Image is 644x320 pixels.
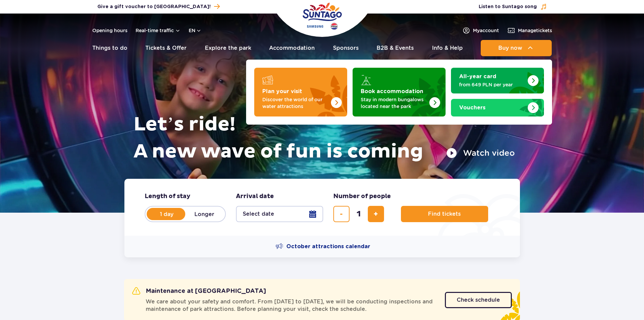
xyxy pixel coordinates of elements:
[97,2,220,11] a: Give a gift voucher to [GEOGRAPHIC_DATA]!
[92,27,127,34] a: Opening hours
[333,40,359,56] a: Sponsors
[481,40,552,56] button: Buy now
[428,211,461,217] span: Find tickets
[377,40,414,56] a: B2B & Events
[479,3,547,10] button: Listen to Suntago song
[459,105,485,110] strong: Vouchers
[446,148,515,158] button: Watch video
[361,89,423,94] strong: Book accommodation
[132,287,266,295] h2: Maintenance at [GEOGRAPHIC_DATA]
[185,207,224,221] label: Longer
[97,3,211,10] span: Give a gift voucher to [GEOGRAPHIC_DATA]!
[147,207,186,221] label: 1 day
[507,26,552,35] a: Managetickets
[205,40,251,56] a: Explore the park
[457,297,500,303] span: Check schedule
[459,81,525,88] p: from 649 PLN per year
[432,40,463,56] a: Info & Help
[269,40,315,56] a: Accommodation
[145,40,187,56] a: Tickets & Offer
[146,298,437,313] span: We care about your safety and comfort. From [DATE] to [DATE], we will be conducting inspections a...
[333,206,350,222] button: remove ticket
[353,68,446,116] a: Book accommodation
[333,192,391,200] span: Number of people
[92,40,127,56] a: Things to do
[451,99,544,116] a: Vouchers
[262,89,302,94] strong: Plan your visit
[136,28,181,33] button: Real-time traffic
[236,192,274,200] span: Arrival date
[479,3,537,10] span: Listen to Suntago song
[351,206,367,222] input: number of tickets
[189,27,201,34] button: en
[361,96,427,110] p: Stay in modern bungalows located near the park
[473,27,499,34] span: My account
[276,242,370,251] a: October attractions calendar
[401,206,488,222] button: Find tickets
[451,68,544,93] a: All-year card
[445,292,512,308] a: Check schedule
[462,26,499,35] a: Myaccount
[459,74,496,79] strong: All-year card
[145,192,190,200] span: Length of stay
[498,45,522,51] span: Buy now
[518,27,552,34] span: Manage tickets
[236,206,323,222] button: Select date
[254,68,347,116] a: Plan your visit
[134,111,515,165] h1: Let’s ride! A new wave of fun is coming
[286,243,370,250] span: October attractions calendar
[262,96,328,110] p: Discover the world of our water attractions
[124,179,520,236] form: Planning your visit to Park of Poland
[368,206,384,222] button: add ticket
